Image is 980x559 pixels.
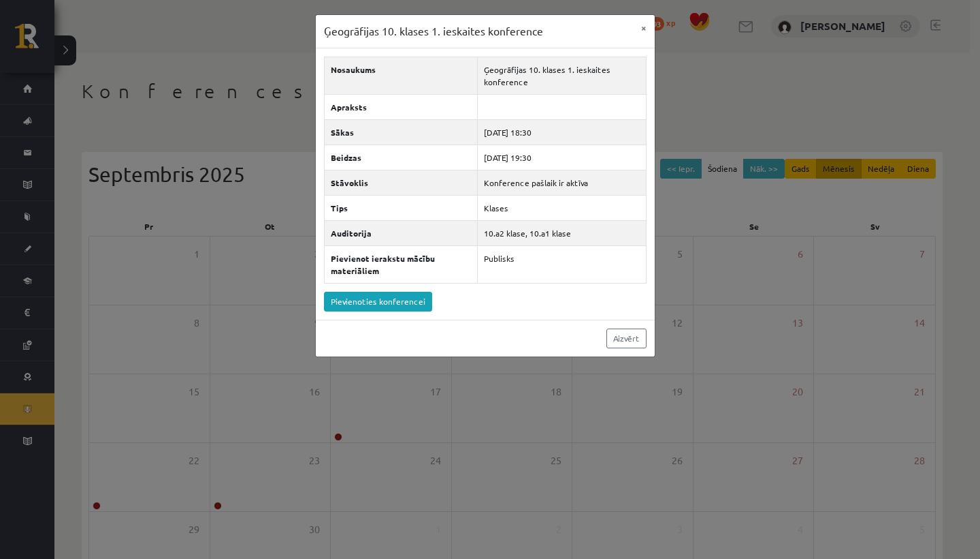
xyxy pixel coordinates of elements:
th: Beidzas [324,145,477,170]
td: [DATE] 19:30 [477,145,646,170]
td: Publisks [477,245,646,283]
h3: Ģeogrāfijas 10. klases 1. ieskaites konference [324,23,543,40]
td: 10.a2 klase, 10.a1 klase [477,220,646,245]
td: [DATE] 18:30 [477,119,646,145]
th: Apraksts [324,94,477,119]
th: Nosaukums [324,57,477,94]
th: Auditorija [324,220,477,245]
td: Ģeogrāfijas 10. klases 1. ieskaites konference [477,57,646,94]
a: Aizvērt [606,329,647,348]
td: Konference pašlaik ir aktīva [477,170,646,195]
button: × [633,15,655,41]
td: Klases [477,195,646,220]
a: Pievienoties konferencei [324,292,432,312]
th: Tips [324,195,477,220]
th: Pievienot ierakstu mācību materiāliem [324,245,477,283]
th: Sākas [324,119,477,145]
th: Stāvoklis [324,170,477,195]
